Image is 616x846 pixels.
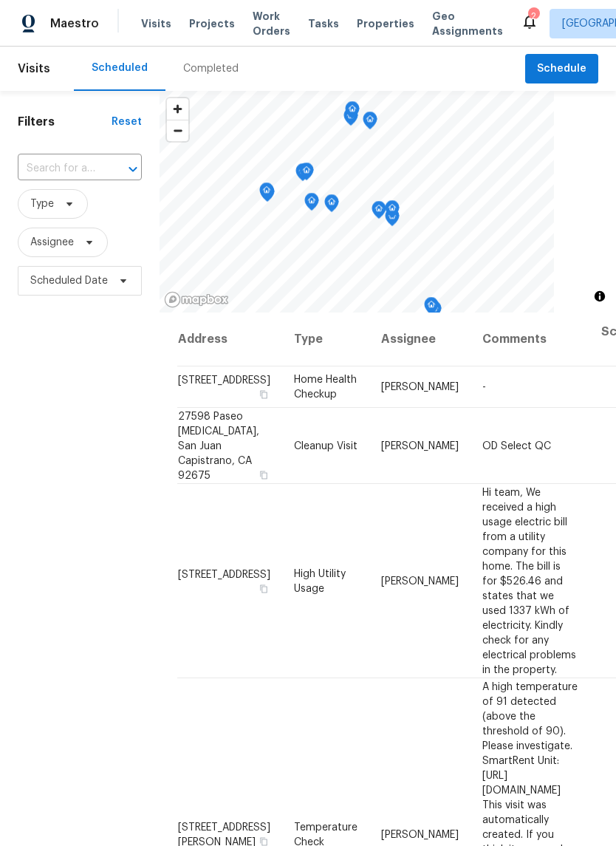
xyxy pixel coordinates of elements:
[164,291,229,308] a: Mapbox homepage
[257,468,270,481] button: Copy Address
[178,569,270,579] span: [STREET_ADDRESS]
[381,382,459,392] span: [PERSON_NAME]
[482,382,486,392] span: -
[343,108,358,131] div: Map marker
[369,313,470,366] th: Assignee
[183,61,239,76] div: Completed
[294,568,346,593] span: High Utility Usage
[294,440,357,451] span: Cleanup Visit
[308,18,339,29] span: Tasks
[189,16,235,31] span: Projects
[30,273,108,288] span: Scheduled Date
[470,313,589,366] th: Comments
[482,440,551,451] span: OD Select QC
[30,235,74,250] span: Assignee
[257,581,270,595] button: Copy Address
[525,54,598,84] button: Schedule
[324,194,339,217] div: Map marker
[528,9,538,24] div: 2
[304,193,319,216] div: Map marker
[345,101,360,124] div: Map marker
[259,182,274,205] div: Map marker
[18,115,112,129] h1: Filters
[167,120,188,141] span: Zoom out
[537,60,586,78] span: Schedule
[160,91,554,313] canvas: Map
[167,98,188,120] button: Zoom in
[167,120,188,141] button: Zoom out
[178,411,259,480] span: 27598 Paseo [MEDICAL_DATA], San Juan Capistrano, CA 92675
[299,163,314,185] div: Map marker
[424,297,439,320] div: Map marker
[92,61,148,75] div: Scheduled
[177,313,282,366] th: Address
[294,375,357,400] span: Home Health Checkup
[295,163,310,186] div: Map marker
[372,201,386,224] div: Map marker
[363,112,377,134] div: Map marker
[357,16,414,31] span: Properties
[257,388,270,401] button: Copy Address
[381,829,459,839] span: [PERSON_NAME]
[141,16,171,31] span: Visits
[385,200,400,223] div: Map marker
[123,159,143,180] button: Open
[30,197,54,211] span: Type
[112,115,142,129] div: Reset
[381,440,459,451] span: [PERSON_NAME]
[178,375,270,386] span: [STREET_ADDRESS]
[381,576,459,586] span: [PERSON_NAME]
[50,16,99,31] span: Maestro
[591,287,609,305] button: Toggle attribution
[432,9,503,38] span: Geo Assignments
[253,9,290,38] span: Work Orders
[18,157,100,180] input: Search for an address...
[18,52,50,85] span: Visits
[482,487,576,675] span: Hi team, We received a high usage electric bill from a utility company for this home. The bill is...
[595,288,604,304] span: Toggle attribution
[282,313,369,366] th: Type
